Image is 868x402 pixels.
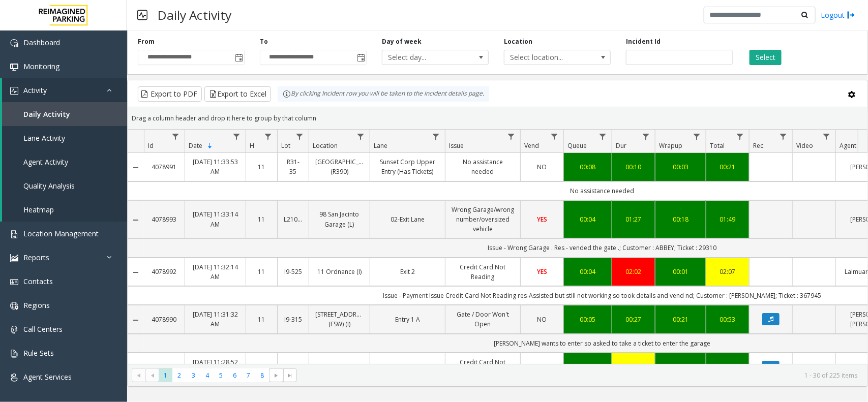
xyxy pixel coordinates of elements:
h3: Daily Activity [153,3,236,27]
a: [DATE] 11:31:32 AM [191,310,240,329]
span: Lane Activity [23,133,65,143]
a: 00:10 [618,162,649,172]
label: To [260,37,268,46]
span: NO [537,163,547,171]
a: Activity [2,78,127,102]
span: Page 7 [242,368,255,382]
img: 'icon' [10,302,18,310]
span: Reports [23,253,49,262]
span: Queue [567,141,587,150]
span: Vend [524,141,539,150]
a: 00:18 [662,214,700,224]
a: 01:27 [618,214,649,224]
a: [DATE] 11:28:52 AM [191,357,240,377]
a: 01:50 [712,362,743,372]
a: 98 San Jacinto Garage (L) [315,209,364,229]
a: 00:01 [662,267,700,276]
a: 00:53 [712,315,743,324]
a: Wrapup Filter Menu [690,130,704,143]
a: 00:21 [712,162,743,172]
img: 'icon' [10,87,18,95]
img: 'icon' [10,230,18,238]
img: infoIcon.svg [283,90,291,98]
label: Day of week [382,37,422,46]
span: Go to the last page [286,372,294,380]
span: Page 8 [255,368,269,382]
span: Dur [616,141,626,150]
a: 00:27 [618,315,649,324]
span: Call Centers [23,324,63,334]
a: Collapse Details [128,316,144,324]
a: 00:03 [662,162,700,172]
a: 00:02 [662,362,700,372]
a: YES [527,362,557,372]
a: [GEOGRAPHIC_DATA] (R390) [315,157,364,176]
a: Exit 2 [376,267,439,276]
img: 'icon' [10,254,18,262]
a: 4078990 [150,315,178,324]
span: Lane [374,141,387,150]
span: Location [313,141,338,150]
a: [DATE] 11:32:14 AM [191,262,240,282]
div: 02:07 [712,267,743,276]
a: 11 Ordnance (I) [315,267,364,276]
a: Issue Filter Menu [504,130,518,143]
a: Lane Activity [2,126,127,150]
a: Collapse Details [128,268,144,276]
a: Daily Activity [2,102,127,126]
a: Queue Filter Menu [596,130,610,143]
a: Total Filter Menu [733,130,747,143]
a: No assistance needed [452,157,514,176]
a: 11 [252,162,271,172]
a: Location Filter Menu [354,130,368,143]
a: Rec. Filter Menu [776,130,790,143]
a: Vend Filter Menu [548,130,561,143]
a: [STREET_ADDRESS] (FSW) (I) [315,310,364,329]
a: Credit Card Not Reading [452,262,514,282]
a: Lot Filter Menu [293,130,307,143]
a: 11 [252,267,271,276]
a: L21065900 [284,214,303,224]
img: 'icon' [10,39,18,47]
a: Id Filter Menu [169,130,183,143]
span: Toggle popup [233,50,244,65]
span: Rec. [753,141,765,150]
a: Video Filter Menu [820,130,833,143]
a: 01:49 [712,214,743,224]
a: Collapse Details [128,216,144,224]
label: From [138,37,155,46]
span: YES [537,362,547,371]
a: 00:00 [570,362,606,372]
img: logout [847,10,855,20]
img: 'icon' [10,326,18,334]
span: Daily Activity [23,109,70,119]
a: 02-Exit Lane [376,214,439,224]
span: Heatmap [23,205,54,214]
a: R31-35 [284,157,303,176]
a: Wrong Garage/wrong number/oversized vehicle [452,205,514,234]
a: 01:48 [618,362,649,372]
a: 00:08 [570,162,606,172]
span: Regions [23,300,50,310]
a: I9-315 [284,315,303,324]
span: Sortable [206,142,214,150]
span: Contacts [23,276,53,286]
span: Page 4 [200,368,214,382]
img: 'icon' [10,278,18,286]
a: Agent Activity [2,150,127,174]
a: 4078993 [150,214,178,224]
a: NO [527,162,557,172]
a: 11 [252,362,271,372]
span: Toggle popup [355,50,366,65]
div: 00:21 [662,315,700,324]
span: H [250,141,254,150]
img: 'icon' [10,350,18,358]
div: Data table [128,130,867,364]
